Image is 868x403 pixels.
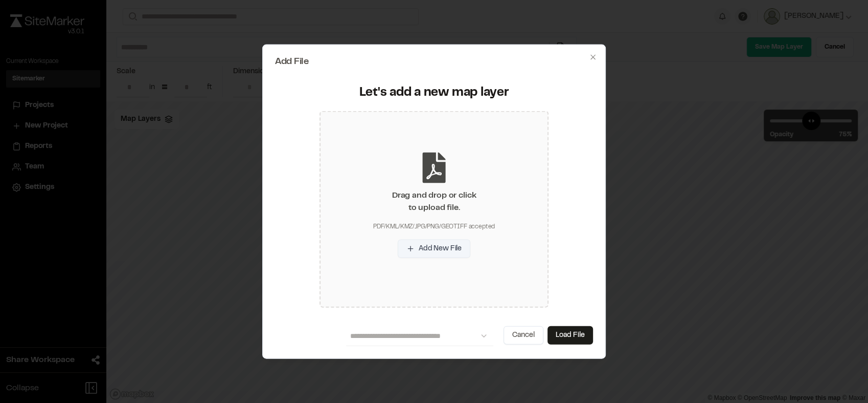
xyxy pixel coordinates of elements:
div: Drag and drop or click to upload file. [392,189,476,214]
button: Cancel [504,326,543,345]
button: Add New File [398,240,470,258]
h2: Add File [275,57,593,66]
div: Drag and drop or clickto upload file.PDF/KML/KMZ/JPG/PNG/GEOTIFF acceptedAdd New File [319,111,549,308]
div: PDF/KML/KMZ/JPG/PNG/GEOTIFF accepted [373,222,495,231]
div: Let's add a new map layer [281,84,587,101]
button: Load File [547,326,593,345]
